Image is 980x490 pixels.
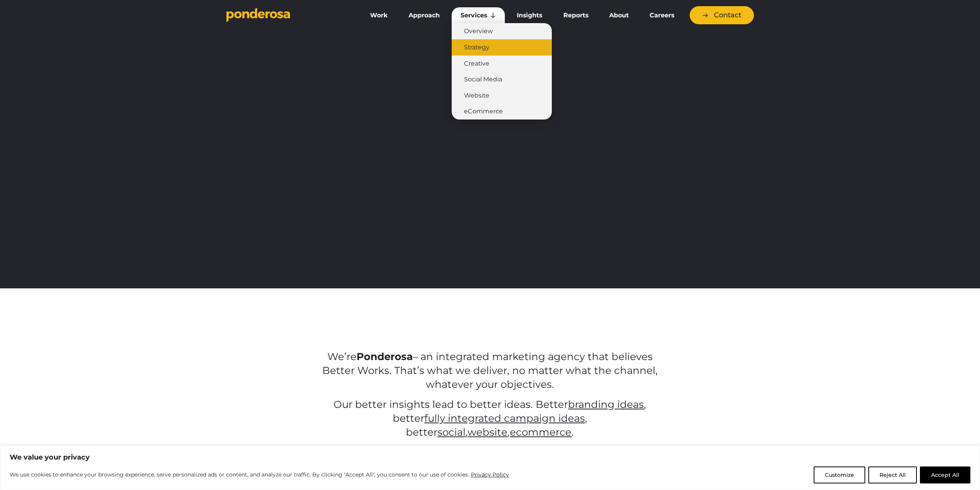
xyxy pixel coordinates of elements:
[452,88,552,104] a: Website
[10,470,509,479] p: We use cookies to enhance your browsing experience, serve personalized ads or content, and analyz...
[467,426,508,438] a: website
[510,426,571,438] a: ecommerce
[357,350,413,363] strong: Ponderosa
[452,23,552,39] a: Overview
[452,103,552,120] a: eCommerce
[400,7,449,24] a: Approach
[690,6,754,24] a: Contact
[424,412,585,424] a: fully integrated campaign ideas
[641,7,683,24] a: Careers
[452,39,552,56] a: Strategy
[814,466,865,483] button: Customize
[452,7,505,24] a: Services
[226,8,350,23] a: Go to homepage
[471,470,509,479] a: Privacy Policy
[10,453,970,462] p: We value your privacy
[452,56,552,72] a: Creative
[316,350,664,392] p: We’re – an integrated marketing agency that believes Better Works. That’s what we deliver, no mat...
[568,398,644,411] a: branding ideas
[920,466,970,483] button: Accept All
[868,466,917,483] button: Reject All
[600,7,638,24] a: About
[508,7,551,24] a: Insights
[452,71,552,88] a: Social Media
[361,7,397,24] a: Work
[316,398,664,439] p: Our better insights lead to better ideas. Better , better , better , , .
[554,7,597,24] a: Reports
[437,426,466,438] a: social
